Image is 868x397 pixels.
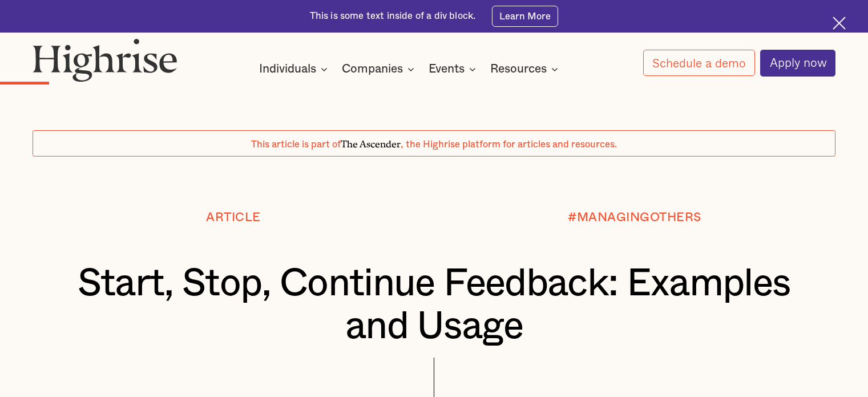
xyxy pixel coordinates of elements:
a: Schedule a demo [643,50,755,76]
span: , the Highrise platform for articles and resources. [401,140,617,149]
a: Apply now [760,50,835,77]
div: Resources [490,62,547,76]
div: Individuals [259,62,331,76]
div: Events [429,62,479,76]
div: Resources [490,62,562,76]
div: Companies [342,62,403,76]
img: Highrise logo [33,38,177,82]
div: Companies [342,62,418,76]
div: #MANAGINGOTHERS [568,211,701,224]
span: This article is part of [251,140,341,149]
div: This is some text inside of a div block. [310,10,476,23]
img: Cross icon [833,17,846,30]
div: Article [206,211,261,224]
div: Individuals [259,62,316,76]
div: Events [429,62,465,76]
h1: Start, Stop, Continue Feedback: Examples and Usage [66,262,802,347]
span: The Ascender [341,137,401,148]
a: Learn More [492,6,559,26]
